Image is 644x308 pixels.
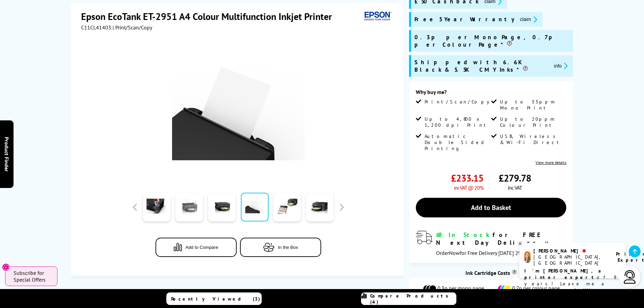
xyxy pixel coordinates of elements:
[518,16,539,23] button: promo-description
[535,160,566,165] a: View more details
[451,172,483,184] span: £233.15
[499,172,531,184] span: £279.78
[425,116,490,128] span: Up to 4,800 x 1,200 dpi Print
[171,296,260,302] span: Recently Viewed (3)
[156,238,237,257] button: Add to Compare
[14,269,51,283] span: Subscribe for Special Offers
[552,62,570,70] button: promo-description
[414,16,515,23] span: Free 5 Year Warranty
[2,263,10,271] button: Close
[185,245,218,250] span: Add to Compare
[81,24,111,31] span: C11CL41403
[416,89,566,99] div: Why buy me?
[113,24,152,31] span: | Print/Scan/Copy
[361,292,456,305] a: Compare Products (4)
[414,58,549,73] span: Shipped with 6.6K Black & 5.5K CMY Inks*
[500,116,565,128] span: Up to 20ppm Colour Print
[240,238,321,257] button: In the Box
[370,293,456,305] span: Compare Products (4)
[533,254,607,266] div: [GEOGRAPHIC_DATA], [GEOGRAPHIC_DATA]
[449,250,460,256] span: Now
[362,10,393,23] img: Epson
[409,269,573,276] div: Ink Cartridge Costs
[454,184,483,191] span: ex VAT @ 20%
[524,268,603,280] b: I'm [PERSON_NAME], a printer expert
[414,33,570,48] span: 0.3p per Mono Page, 0.7p per Colour Page*
[172,44,305,177] img: Epson EcoTank ET-2951 Thumbnail
[425,99,494,105] span: Print/Scan/Copy
[416,231,566,256] div: modal_delivery
[500,99,565,111] span: Up to 33ppm Mono Print
[166,292,262,305] a: Recently Viewed (3)
[436,231,493,239] span: 68 In Stock
[524,251,531,263] img: amy-livechat.png
[508,184,522,191] span: inc VAT
[436,231,566,246] div: for FREE Next Day Delivery
[623,270,637,284] img: user-headset-light.svg
[533,248,607,254] div: [PERSON_NAME]
[3,137,10,171] span: Product Finder
[416,198,566,217] a: Add to Basket
[425,133,490,151] span: Automatic Double Sided Printing
[81,10,339,23] h1: Epson EcoTank ET-2951 A4 Colour Multifunction Inkjet Printer
[512,285,560,293] span: 0.7p per colour page
[278,245,298,250] span: In the Box
[512,269,517,275] sup: Cost per page
[524,268,621,300] p: of 8 years! Leave me a message and I'll respond ASAP
[500,133,565,145] span: USB, Wireless & Wi-Fi Direct
[436,250,552,256] span: Order for Free Delivery [DATE] 29 September!
[437,285,484,293] span: 0.3p per mono page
